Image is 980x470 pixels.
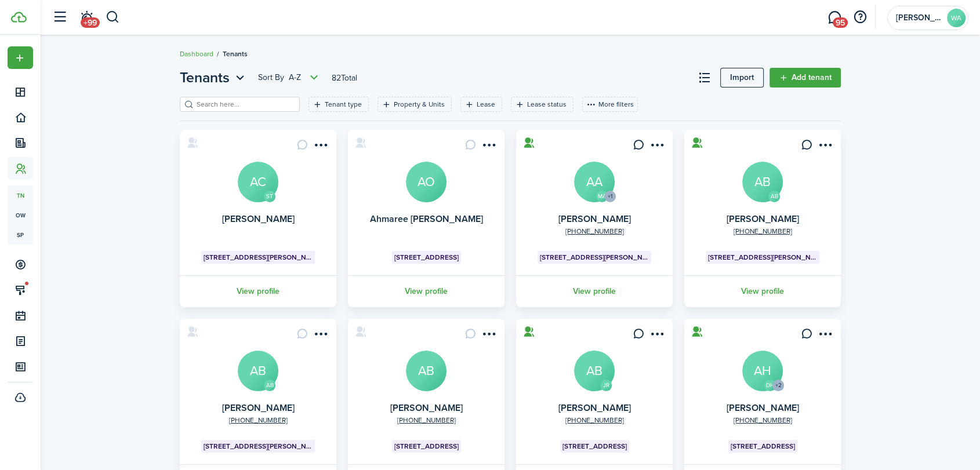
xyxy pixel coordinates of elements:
[180,67,248,88] button: Tenants
[850,8,870,27] button: Open resource center
[582,97,638,112] button: More filters
[558,401,631,414] a: [PERSON_NAME]
[346,275,506,307] a: View profile
[325,99,362,110] filter-tag-label: Tenant type
[406,351,447,391] a: AB
[390,401,463,414] a: [PERSON_NAME]
[8,225,33,245] a: sp
[178,275,338,307] a: View profile
[180,67,230,88] span: Tenants
[565,415,624,425] a: [PHONE_NUMBER]
[770,68,841,88] a: Add tenant
[229,415,288,425] a: [PHONE_NUMBER]
[194,99,296,110] input: Search here...
[75,3,97,32] a: Notifications
[562,441,627,451] span: [STREET_ADDRESS]
[574,162,615,202] a: AA
[258,72,289,83] span: Sort by
[332,72,357,84] header-page-total: 82 Total
[11,12,27,23] img: TenantCloud
[558,212,631,225] a: [PERSON_NAME]
[896,14,942,22] span: Wright AtHome Property Solutions LLC
[600,380,612,391] avatar-text: JR
[180,49,213,59] a: Dashboard
[604,191,616,202] avatar-counter: +1
[258,71,321,85] button: Sort byA-Z
[731,441,795,451] span: [STREET_ADDRESS]
[180,67,248,88] button: Open menu
[647,328,666,344] button: Open menu
[947,9,966,27] avatar-text: WA
[311,328,329,344] button: Open menu
[764,380,776,391] avatar-text: DH
[727,212,799,225] a: [PERSON_NAME]
[479,328,498,344] button: Open menu
[370,212,483,225] a: Ahmaree [PERSON_NAME]
[8,205,33,225] a: ow
[378,97,452,112] filter-tag: Open filter
[289,72,301,83] span: A-Z
[596,191,608,202] avatar-text: MA
[394,99,445,110] filter-tag-label: Property & Units
[720,68,764,88] a: Import
[8,46,33,69] button: Open menu
[815,139,834,155] button: Open menu
[238,351,278,391] a: AB
[397,415,456,425] a: [PHONE_NUMBER]
[308,97,369,112] filter-tag: Open filter
[683,275,843,307] a: View profile
[772,380,784,391] avatar-counter: +2
[477,99,495,110] filter-tag-label: Lease
[833,17,848,28] span: 95
[311,139,329,155] button: Open menu
[222,212,295,225] a: [PERSON_NAME]
[742,351,783,391] a: AH
[394,252,459,263] span: [STREET_ADDRESS]
[527,99,567,110] filter-tag-label: Lease status
[540,252,649,263] span: [STREET_ADDRESS][PERSON_NAME]
[479,139,498,155] button: Open menu
[264,380,275,391] avatar-text: AB
[394,441,459,451] span: [STREET_ADDRESS]
[511,97,574,112] filter-tag: Open filter
[574,351,615,391] a: AB
[514,275,674,307] a: View profile
[406,162,447,202] a: AO
[264,191,275,202] avatar-text: ST
[223,49,248,59] span: Tenants
[742,162,783,202] a: AB
[727,401,799,414] a: [PERSON_NAME]
[222,401,295,414] a: [PERSON_NAME]
[734,226,792,236] a: [PHONE_NUMBER]
[8,185,33,205] a: tn
[565,226,624,236] a: [PHONE_NUMBER]
[734,415,792,425] a: [PHONE_NUMBER]
[204,252,313,263] span: [STREET_ADDRESS][PERSON_NAME]
[204,441,313,451] span: [STREET_ADDRESS][PERSON_NAME]
[258,71,321,85] button: Open menu
[238,162,278,202] a: AC
[106,8,120,27] button: Search
[823,3,845,32] a: Messaging
[81,17,100,28] span: +99
[815,328,834,344] button: Open menu
[49,6,71,28] button: Open sidebar
[460,97,502,112] filter-tag: Open filter
[647,139,666,155] button: Open menu
[708,252,818,263] span: [STREET_ADDRESS][PERSON_NAME]
[768,191,780,202] avatar-text: AB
